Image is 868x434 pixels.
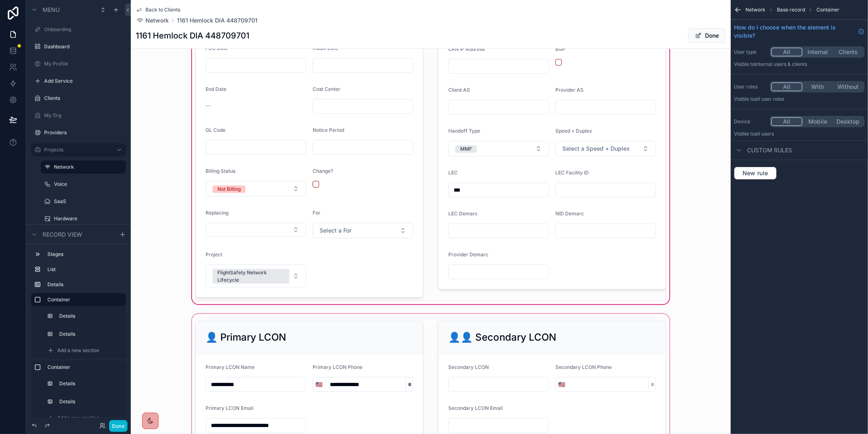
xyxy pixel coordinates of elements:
[734,167,777,180] button: New rule
[47,266,123,273] label: List
[44,112,124,119] label: My Org
[734,23,865,40] a: How do I choose when the element is visible?
[44,95,124,102] label: Clients
[755,131,774,137] span: all users
[734,61,865,68] p: Visible to
[44,147,110,153] label: Projects
[771,117,803,126] button: All
[47,281,123,288] label: Details
[177,16,257,25] a: 1161 Hemlock DIA 448709701
[57,415,99,421] span: Add a new section
[59,398,121,405] label: Details
[145,7,180,13] span: Back to Clients
[136,30,249,41] h1: 1161 Hemlock DIA 448709701
[54,198,124,205] label: SaaS
[59,380,121,387] label: Details
[777,7,805,13] span: Base record
[59,331,121,337] label: Details
[44,129,124,136] label: Providers
[755,61,807,67] span: Internal users & clients
[833,82,864,91] button: Without
[44,78,124,84] label: Add Service
[26,244,131,418] div: scrollable content
[44,43,124,50] label: Dashboard
[54,181,124,188] label: Voice
[833,47,864,57] button: Clients
[136,16,169,25] a: Network
[755,96,784,102] span: All user roles
[734,49,767,55] label: User type
[734,96,865,102] p: Visible to
[136,7,180,13] a: Back to Clients
[817,7,839,13] span: Container
[734,131,865,137] p: Visible to
[54,215,124,222] label: Hardware
[57,347,99,354] span: Add a new section
[734,84,767,90] label: User roles
[47,364,123,371] label: Container
[739,170,772,177] span: New rule
[145,16,169,25] span: Network
[771,47,803,57] button: All
[59,313,121,319] label: Details
[745,7,765,13] span: Network
[54,164,121,170] label: Network
[44,61,124,67] label: My Profile
[43,231,82,239] span: Record view
[803,47,833,57] button: Internal
[734,118,767,125] label: Device
[803,117,833,126] button: Mobile
[771,82,803,91] button: All
[47,251,123,258] label: Stages
[734,23,855,40] span: How do I choose when the element is visible?
[47,296,119,303] label: Container
[44,26,124,33] label: Onboarding
[747,146,792,154] span: Custom rules
[688,28,726,43] button: Done
[43,6,60,14] span: Menu
[109,420,128,432] button: Done
[803,82,833,91] button: With
[833,117,864,126] button: Desktop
